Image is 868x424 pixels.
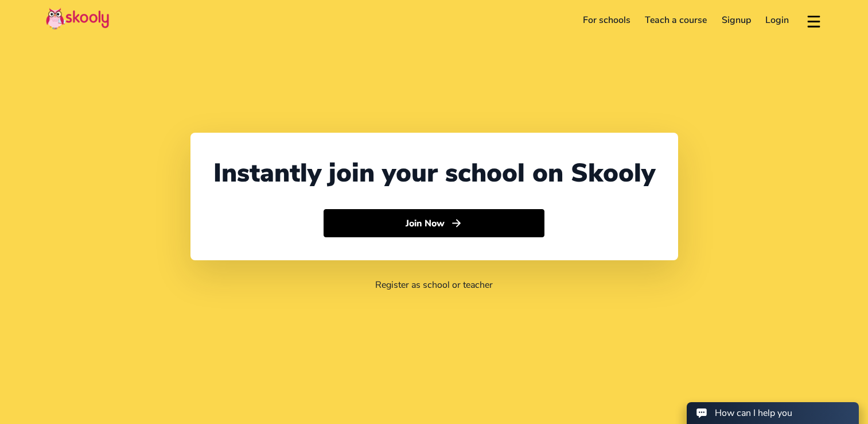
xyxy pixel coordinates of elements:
[375,279,493,291] a: Register as school or teacher
[758,11,797,29] a: Login
[805,11,822,30] button: menu outline
[324,209,544,238] button: Join Nowarrow forward outline
[637,11,714,29] a: Teach a course
[714,11,758,29] a: Signup
[450,217,462,229] ion-icon: arrow forward outline
[213,156,655,191] div: Instantly join your school on Skooly
[46,7,109,30] img: Skooly
[575,11,638,29] a: For schools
